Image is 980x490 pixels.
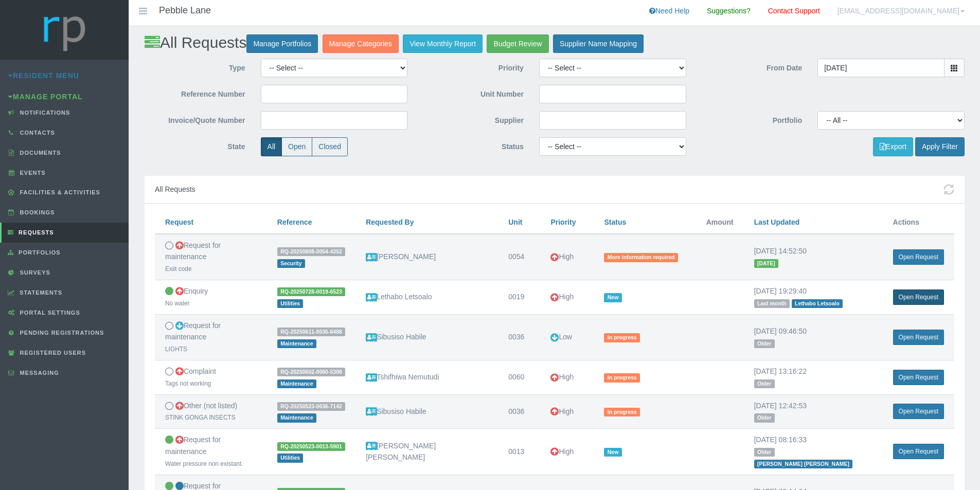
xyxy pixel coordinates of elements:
span: Surveys [17,269,50,276]
a: Priority [550,218,576,226]
td: [PERSON_NAME] [PERSON_NAME] [355,429,498,475]
label: Status [415,137,531,153]
td: [DATE] 08:16:33 [744,429,883,475]
td: Lethabo Letsoalo [355,280,498,315]
span: RQ-20250808-0054-4352 [277,247,345,256]
td: Tshifhiwa Nemutudi [355,360,498,395]
span: Security [277,259,305,268]
span: Maintenance [277,339,316,348]
span: Messaging [17,370,59,376]
span: More information required [604,253,678,262]
td: High [540,234,594,280]
span: [PERSON_NAME] [PERSON_NAME] [754,460,853,468]
td: 0013 [498,429,540,475]
span: Statements [17,289,62,296]
label: Supplier [415,111,531,126]
span: Maintenance [277,413,316,422]
h4: Pebble Lane [159,6,211,16]
span: Bookings [17,209,55,215]
td: Low [540,314,594,360]
span: [DATE] [754,259,778,268]
td: Complaint [155,360,267,395]
td: High [540,394,594,429]
span: Events [17,170,46,176]
a: Manage Portal [8,93,83,101]
a: Status [604,218,626,226]
a: View Monthly Report [403,34,483,53]
label: Portfolio [694,111,810,126]
span: Lethabo Letsoalo [792,299,843,308]
a: Requested By [366,218,414,226]
span: In progress [604,373,640,382]
td: Sibusiso Habile [355,394,498,429]
td: [DATE] 12:42:53 [744,394,883,429]
span: Older [754,379,775,388]
span: RQ-20250728-0019-6523 [277,287,345,296]
small: Tags not working [165,380,211,387]
span: Portal Settings [17,310,80,316]
small: No water [165,300,190,307]
td: Sibusiso Habile [355,314,498,360]
td: Request for maintenance [155,234,267,280]
td: [DATE] 13:16:22 [744,360,883,395]
a: Manage Categories [323,34,399,53]
span: Facilities & Activities [17,189,100,195]
td: 0036 [498,314,540,360]
a: Budget Review [487,34,548,53]
span: Registered Users [17,350,86,356]
label: Priority [415,59,531,74]
a: Manage Portfolios [246,34,318,53]
td: 0060 [498,360,540,395]
span: Older [754,448,775,457]
span: New [604,448,621,457]
span: Requests [16,229,54,235]
a: Unit [508,218,522,226]
a: Request [165,218,193,226]
span: Actions [893,218,919,226]
span: In progress [604,408,640,416]
td: Other (not listed) [155,394,267,429]
span: RQ-20250523-0013-5901 [277,442,345,451]
a: Reference [277,218,312,226]
small: LIGHTS [165,346,187,353]
td: [DATE] 14:52:50 [744,234,883,280]
span: Maintenance [277,379,316,388]
label: Invoice/Quote Number [137,111,253,126]
td: Enquiry [155,280,267,315]
span: Pending Registrations [17,330,104,336]
span: In progress [604,333,640,342]
span: Amount [706,218,734,226]
h2: All Requests [145,34,965,53]
a: Open Request [893,444,944,459]
small: Exiit code [165,265,192,273]
a: Open Request [893,330,944,345]
td: High [540,280,594,315]
a: Supplier Name Mapping [553,34,644,53]
td: [PERSON_NAME] [355,234,498,280]
label: Reference Number [137,85,253,100]
td: Request for maintenance [155,429,267,475]
td: 0036 [498,394,540,429]
span: Older [754,413,775,422]
span: Utilities [277,299,304,308]
a: Last Updated [754,218,800,226]
td: [DATE] 09:46:50 [744,314,883,360]
td: 0019 [498,280,540,315]
button: Apply Filter [915,137,965,156]
small: Water pressure non existant. [165,460,243,467]
span: RQ-20250602-0060-5308 [277,368,345,376]
span: Last month [754,299,790,308]
span: New [604,293,621,302]
label: Unit Number [415,85,531,100]
td: High [540,360,594,395]
a: Open Request [893,249,944,265]
td: [DATE] 19:29:40 [744,280,883,315]
span: Older [754,339,775,348]
span: Documents [17,150,61,156]
td: High [540,429,594,475]
td: 0054 [498,234,540,280]
a: Open Request [893,370,944,385]
label: All [261,137,282,156]
label: From Date [694,59,810,74]
span: RQ-20250611-0036-6488 [277,328,345,336]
